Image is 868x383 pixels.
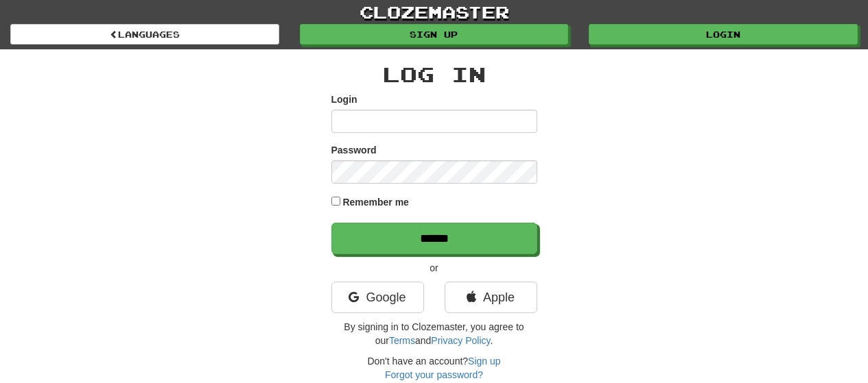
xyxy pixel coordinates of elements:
[331,63,537,86] h2: Log In
[331,261,537,275] p: or
[342,195,409,209] label: Remember me
[331,320,537,347] p: By signing in to Clozemaster, you agree to our and .
[331,92,357,106] label: Login
[300,24,569,45] a: Sign up
[589,24,858,45] a: Login
[431,335,490,346] a: Privacy Policy
[385,369,483,380] a: Forgot your password?
[331,282,424,313] a: Google
[331,143,377,157] label: Password
[445,282,537,313] a: Apple
[10,24,279,45] a: Languages
[468,356,500,367] a: Sign up
[389,335,415,346] a: Terms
